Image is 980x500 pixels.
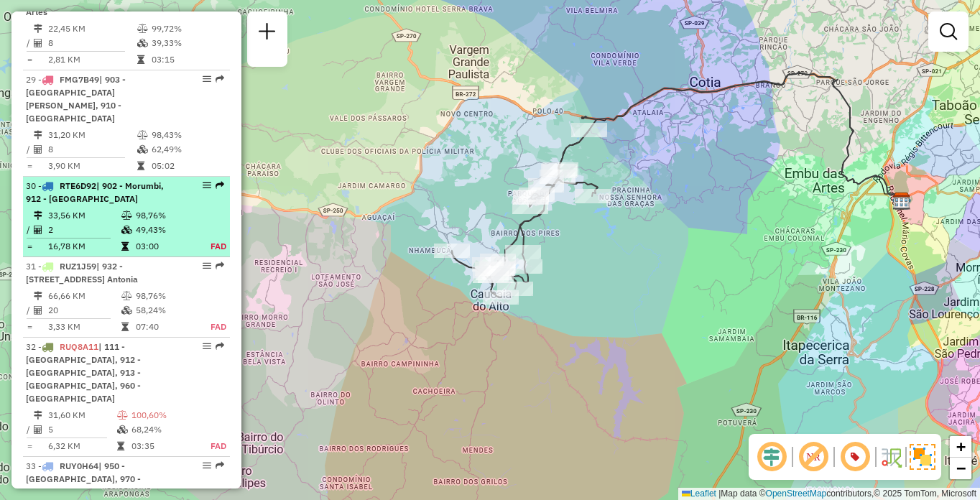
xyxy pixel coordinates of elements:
td: FAD [195,239,227,254]
td: 33,56 KM [47,208,121,223]
i: Distância Total [34,411,42,420]
span: 32 - [26,341,141,404]
td: 03:00 [135,239,195,254]
span: RUQ8A11 [60,341,98,352]
a: OpenStreetMap [766,489,827,499]
span: Exibir NR [796,440,831,474]
td: 8 [47,142,137,157]
i: Distância Total [34,131,42,139]
span: | 932 - [STREET_ADDRESS] Antonia [26,261,138,284]
span: | 111 - [GEOGRAPHIC_DATA], 912 - [GEOGRAPHIC_DATA], 913 - [GEOGRAPHIC_DATA], 960 - [GEOGRAPHIC_DATA] [26,341,141,404]
span: RUZ1J59 [60,261,96,272]
i: Total de Atividades [34,306,42,315]
td: 03:15 [151,52,223,67]
td: / [26,36,33,50]
a: Nova sessão e pesquisa [253,17,282,50]
i: Total de Atividades [34,39,42,47]
span: | 950 - [GEOGRAPHIC_DATA], 970 - [GEOGRAPHIC_DATA] [26,460,141,497]
i: Total de Atividades [34,145,42,154]
td: 2,81 KM [47,52,137,67]
span: − [956,459,966,477]
span: | 902 - Morumbi, 912 - [GEOGRAPHIC_DATA] [26,180,164,204]
td: 20 [47,303,121,318]
i: % de utilização do peso [117,411,128,420]
i: % de utilização da cubagem [137,145,148,154]
i: % de utilização do peso [137,131,148,139]
td: 62,49% [151,142,223,157]
td: 31,60 KM [47,408,116,422]
i: % de utilização da cubagem [121,306,132,315]
i: Distância Total [34,211,42,220]
td: FAD [196,439,227,453]
em: Rota exportada [216,461,224,470]
i: Tempo total em rota [121,323,129,331]
i: % de utilização do peso [137,24,148,33]
em: Rota exportada [216,261,224,270]
span: FMG7B49 [60,74,99,85]
td: 58,24% [135,303,195,318]
i: % de utilização da cubagem [121,226,132,234]
td: 2 [47,223,121,237]
em: Rota exportada [216,75,224,83]
td: 03:35 [131,439,196,453]
em: Rota exportada [216,342,224,351]
a: Exibir filtros [934,17,963,46]
i: % de utilização do peso [121,211,132,220]
i: % de utilização do peso [121,292,132,300]
span: 29 - [26,74,126,124]
td: 39,33% [151,36,223,50]
td: 22,45 KM [47,22,137,36]
em: Opções [203,181,211,190]
td: 66,66 KM [47,289,121,303]
em: Opções [203,342,211,351]
td: 98,43% [151,128,223,142]
i: Total de Atividades [34,226,42,234]
span: + [956,437,966,455]
i: Distância Total [34,24,42,33]
img: Fluxo de ruas [879,445,902,468]
td: 05:02 [151,159,223,173]
span: RUY0H64 [60,460,98,471]
td: 31,20 KM [47,128,137,142]
i: % de utilização da cubagem [117,425,128,434]
td: = [26,52,33,67]
td: 68,24% [131,422,196,437]
i: % de utilização da cubagem [137,39,148,47]
td: 8 [47,36,137,50]
div: Map data © contributors,© 2025 TomTom, Microsoft [678,488,980,500]
img: Exibir/Ocultar setores [910,444,935,470]
span: RTE6D92 [60,180,96,191]
span: Exibir número da rota [838,440,872,474]
span: 33 - [26,460,141,497]
a: Zoom in [950,436,971,458]
i: Tempo total em rota [117,442,124,450]
td: 5 [47,422,116,437]
td: 3,90 KM [47,159,137,173]
a: Zoom out [950,458,971,479]
td: 100,60% [131,408,196,422]
a: Leaflet [682,489,716,499]
i: Tempo total em rota [121,242,129,251]
img: CDD Embu [892,192,911,210]
td: / [26,223,33,237]
i: Distância Total [34,292,42,300]
td: = [26,159,33,173]
span: Ocultar deslocamento [754,440,789,474]
td: = [26,239,33,254]
span: 30 - [26,180,164,204]
em: Rota exportada [216,181,224,190]
td: 3,33 KM [47,320,121,334]
td: / [26,303,33,318]
td: = [26,320,33,334]
td: = [26,439,33,453]
td: 07:40 [135,320,195,334]
td: / [26,142,33,157]
em: Opções [203,461,211,470]
td: 6,32 KM [47,439,116,453]
em: Opções [203,261,211,270]
td: FAD [195,320,227,334]
span: | [718,489,721,499]
i: Tempo total em rota [137,162,144,170]
span: 31 - [26,261,138,284]
span: | 903 - [GEOGRAPHIC_DATA][PERSON_NAME], 910 - [GEOGRAPHIC_DATA] [26,74,126,124]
